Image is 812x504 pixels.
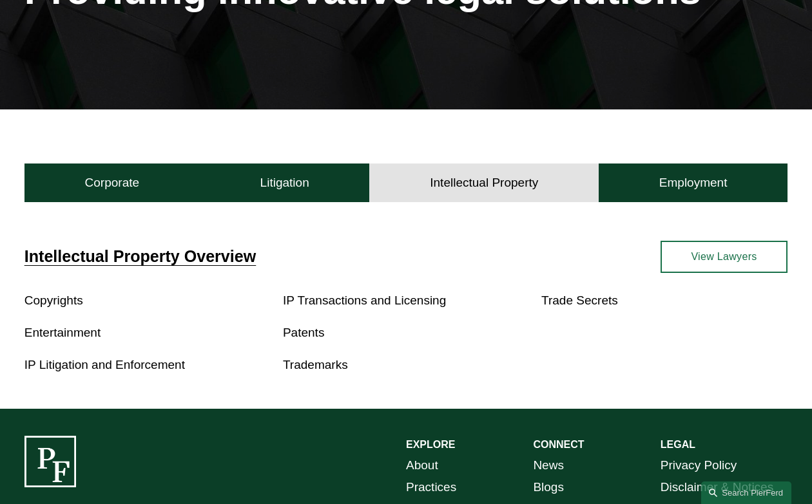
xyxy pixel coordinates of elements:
[24,247,256,265] a: Intellectual Property Overview
[661,439,695,450] strong: LEGAL
[661,454,737,476] a: Privacy Policy
[283,326,324,339] a: Patents
[24,326,101,339] a: Entertainment
[24,358,185,371] a: IP Litigation and Enforcement
[701,481,791,504] a: Search this site
[661,241,788,274] a: View Lawyers
[541,294,618,307] a: Trade Secrets
[533,454,564,476] a: News
[283,358,348,371] a: Trademarks
[283,294,446,307] a: IP Transactions and Licensing
[533,476,564,498] a: Blogs
[430,175,538,191] h4: Intellectual Property
[533,439,584,450] strong: CONNECT
[85,175,140,191] h4: Corporate
[260,175,309,191] h4: Litigation
[406,476,456,498] a: Practices
[406,439,455,450] strong: EXPLORE
[661,476,773,498] a: Disclaimer & Notices
[406,454,438,476] a: About
[659,175,728,191] h4: Employment
[24,294,83,307] a: Copyrights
